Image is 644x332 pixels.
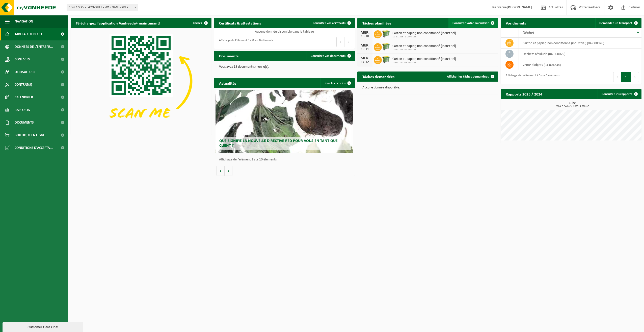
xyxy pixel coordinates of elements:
[67,4,138,11] span: 10-877225 - L-CONSULT - WARNANT-DREYE
[225,166,232,176] button: Volgende
[523,31,534,35] span: Déchet
[336,37,344,47] button: Previous
[392,48,456,51] span: 10-877225 - L-CONSULT
[448,18,498,28] a: Consulter votre calendrier
[443,72,498,82] a: Afficher les tâches demandées
[613,72,621,82] button: Previous
[320,78,354,88] a: Tous les articles
[3,321,84,332] iframe: chat widget
[447,75,489,78] span: Afficher les tâches demandées
[362,86,493,89] p: Aucune donnée disponible.
[501,89,547,99] h2: Rapports 2025 / 2024
[309,18,354,28] a: Consulter vos certificats
[15,15,33,28] span: Navigation
[357,72,399,81] h2: Tâches demandées
[360,48,370,51] div: 19-11
[392,57,456,61] span: Carton et papier, non-conditionné (industriel)
[214,51,244,61] h2: Documents
[452,21,489,25] span: Consulter votre calendrier
[631,72,639,82] button: Next
[519,38,642,49] td: carton et papier, non-conditionné (industriel) (04-000026)
[15,28,42,40] span: Tableau de bord
[360,31,370,35] div: MER.
[382,30,390,38] img: WB-0660-HPE-GN-50
[595,18,641,28] a: Demander un transport
[189,18,211,28] button: Cachez
[217,166,225,176] button: Vorige
[392,31,456,35] span: Carton et papier, non-conditionné (industriel)
[219,158,352,161] p: Affichage de l'élément 1 sur 10 éléments
[503,72,560,83] div: Affichage de l'élément 1 à 3 sur 3 éléments
[382,42,390,51] img: WB-0660-HPE-GN-50
[15,116,34,129] span: Documents
[67,4,138,11] span: 10-877225 - L-CONSULT - WARNANT-DREYE
[15,40,53,53] span: Données de l'entrepr...
[503,102,641,108] h3: Cube
[15,78,32,91] span: Contrat(s)
[311,54,345,58] span: Consulter vos documents
[360,35,370,38] div: 15-10
[621,72,631,82] button: 1
[15,53,30,66] span: Contacts
[71,18,165,28] h2: Téléchargez l'application Vanheede+ maintenant!
[15,91,33,104] span: Calendrier
[15,66,35,78] span: Utilisateurs
[357,18,396,28] h2: Tâches planifiées
[193,21,202,25] span: Cachez
[214,18,266,28] h2: Certificats & attestations
[214,28,355,35] td: Aucune donnée disponible dans le tableau
[15,129,45,141] span: Boutique en ligne
[71,28,211,134] img: Download de VHEPlus App
[217,36,273,48] div: Affichage de l'élément 0 à 0 sur 0 éléments
[15,104,30,116] span: Rapports
[392,35,456,38] span: 10-877225 - L-CONSULT
[382,55,390,64] img: WB-0660-HPE-GN-50
[392,61,456,64] span: 10-877225 - L-CONSULT
[214,78,241,88] h2: Actualités
[219,65,350,69] p: Vous avez 13 document(s) non lu(s).
[503,105,641,108] span: 2024: 5,940 m3 - 2025: 4,620 m3
[307,51,354,61] a: Consulter vos documents
[507,6,532,9] strong: [PERSON_NAME]
[599,21,632,25] span: Demander un transport
[216,90,354,153] a: Que signifie la nouvelle directive RED pour vous en tant que client ?
[519,49,642,59] td: déchets résiduels (04-000029)
[360,43,370,48] div: MER.
[313,21,345,25] span: Consulter vos certificats
[219,139,338,148] span: Que signifie la nouvelle directive RED pour vous en tant que client ?
[344,37,352,47] button: Next
[15,141,53,154] span: Conditions d'accepta...
[501,18,531,28] h2: Vos déchets
[360,60,370,64] div: 17-12
[519,59,642,70] td: vente d'objets (04-001834)
[360,56,370,60] div: MER.
[392,44,456,48] span: Carton et papier, non-conditionné (industriel)
[598,89,641,99] a: Consulter les rapports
